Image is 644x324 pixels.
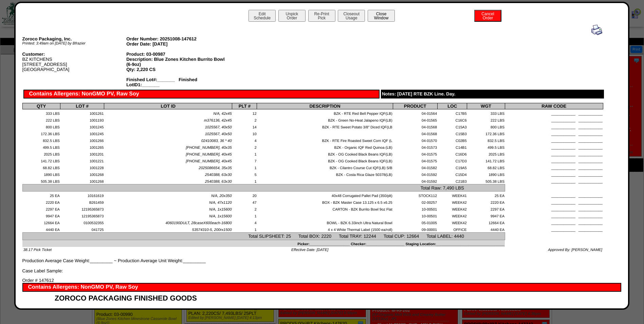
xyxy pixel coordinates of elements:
td: 141.72 LBS [22,157,60,164]
td: C19A5 [437,164,467,170]
td: ____________ ____________ [505,157,603,164]
td: 04-01573 [393,143,437,150]
td: 333 LBS [467,109,505,116]
span: [PHONE_NUMBER], 40x45 [186,159,232,163]
td: ____________ ____________ [505,150,603,157]
button: Re-PrintPick [308,10,335,22]
button: CloseoutUsage [338,10,365,22]
td: 10 [232,130,257,137]
td: ____________ ____________ [505,164,603,170]
div: Customer: [22,52,127,57]
td: ____________ ____________ [505,192,603,198]
td: 1 [232,226,257,232]
td: 25 EA [467,192,505,198]
th: WGT [467,103,505,109]
td: Total SLIPSHEET: 25 Total BOX: 2220 Total TRAY: 12244 Total CUP: 12664 Total LABEL: 4440 [22,233,505,240]
td: BZK - Cilantro Course Cut IQF(LB) S/B [257,164,393,170]
td: 25 EA [22,192,60,198]
td: BZK - RTE Red Bell Pepper IQF(LB) [257,109,393,116]
td: Picker:____________________ Checker:___________________ Staging Location:________________________... [22,240,505,247]
td: 09-00001 [393,226,437,232]
td: 10-00501 [393,205,437,212]
td: 2220 EA [467,198,505,205]
td: 1001221 [60,157,104,164]
td: 1 [232,212,257,219]
td: 1001201 [60,150,104,157]
div: Finished Lot#:_______ Finished LotID1:_______ [126,77,231,87]
span: 1025567, 40x50 [205,125,232,129]
span: N/A, 1x15600 [209,214,232,218]
td: 2025 LBS [467,150,505,157]
div: Order Date: [DATE] [126,41,231,47]
div: Product: 03-00987 [126,52,231,57]
td: WEEK42 [437,198,467,205]
td: 1 [232,177,257,184]
td: 1001245 [60,130,104,137]
td: 02-00257 [393,198,437,205]
td: 10-00501 [393,212,437,219]
div: Order Number: 20251008-147612 [126,36,231,41]
td: 4 [232,137,257,143]
td: 12664 EA [467,219,505,226]
span: [PHONE_NUMBER], 40x45 [186,152,232,157]
td: BZK - OG Cooked Black Beans IQF(LB) [257,150,393,157]
td: ____________ ____________ [505,137,603,143]
td: 172.36 LBS [22,130,60,137]
td: 04-01575 [393,150,437,157]
td: 2 [232,205,257,212]
td: ____________ ____________ [505,143,603,150]
td: STOCK112 [393,192,437,198]
td: 04-01564 [393,109,437,116]
td: 499.5 LBS [467,143,505,150]
span: 53574310-5, 200rx1500 [192,228,232,232]
button: CloseWindow [368,10,395,22]
td: C16C6 [437,116,467,123]
td: ____________ ____________ [505,116,603,123]
td: 05-01005 [393,219,437,226]
td: 7 [232,157,257,164]
td: 832.5 LBS [467,137,505,143]
span: m376136, 42x45 [204,119,232,123]
td: 12195365873 [60,212,104,219]
td: 505.38 LBS [22,177,60,184]
td: ZOROCO PACKAGING FINISHED GOODS [34,292,246,303]
span: 2540388, 63x30 [205,180,232,184]
td: 5 [232,170,257,177]
td: BZK - Green No-Heat Jalapeno IQF(LB) [257,116,393,123]
span: N/A, 42x45 [213,112,232,116]
button: CancelOrder [474,10,501,22]
span: 2025086654, 35x35 [199,166,232,170]
div: Printed: 3:49am on [DATE] by Bfrazier [22,41,127,46]
td: BZK - RTE Fire Roasted Sweet Corn IQF (L [257,137,393,143]
td: 04-01592 [393,170,437,177]
td: OFFICE [437,226,467,232]
th: PRODUCT [393,103,437,109]
td: 04-01568 [393,123,437,130]
td: C15B3 [437,130,467,137]
td: 222 LBS [22,116,60,123]
td: 505.38 LBS [467,177,505,184]
td: BZK - RTE Sweet Potato 3/8" Diced IQF(LB [257,123,393,130]
td: ____________ ____________ [505,205,603,212]
td: 2297 EA [467,205,505,212]
td: 40x48 Corrugated Pallet Pad (350/plt) [257,192,393,198]
th: PLT # [232,103,257,109]
td: 2025 LBS [22,150,60,157]
td: 20 [232,192,257,198]
td: BZK - Costa Rica Glaze 50378(LB) [257,170,393,177]
th: RAW CODE [505,103,603,109]
span: Effective Date: [DATE] [291,248,328,252]
button: UnpickOrder [278,10,306,22]
th: LOT # [60,103,104,109]
td: 04-01575 [393,157,437,164]
td: Total Raw: 7,490 LBS [22,184,505,192]
td: 1890 LBS [22,170,60,177]
td: 1001245 [60,123,104,130]
td: 1 [232,164,257,170]
span: Approved By: [PERSON_NAME] [548,248,602,252]
td: 1001228 [60,164,104,170]
td: 68.82 LBS [22,164,60,170]
td: ____________ ____________ [505,198,603,205]
button: EditSchedule [249,10,276,22]
td: 04-01582 [393,164,437,170]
